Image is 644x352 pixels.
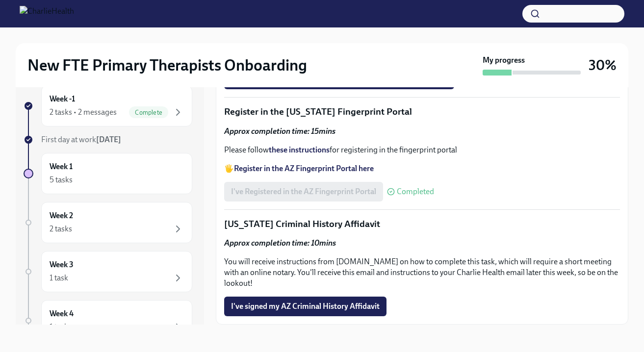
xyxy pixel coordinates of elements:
a: Week 41 task [24,300,192,341]
p: Register in the [US_STATE] Fingerprint Portal [224,105,620,118]
h6: Week -1 [50,94,75,104]
span: First day at work [41,135,121,144]
strong: Approx completion time: 15mins [224,126,335,136]
strong: [DATE] [96,135,121,144]
span: I've signed my AZ Criminal History Affidavit [231,302,380,311]
a: Week 15 tasks [24,153,192,194]
button: I've signed my AZ Criminal History Affidavit [224,297,386,316]
h3: 30% [589,56,617,74]
h2: New FTE Primary Therapists Onboarding [27,55,307,75]
a: First day at work[DATE] [24,134,192,145]
p: [US_STATE] Criminal History Affidavit [224,218,620,230]
div: 2 tasks [50,224,72,234]
a: Week -12 tasks • 2 messagesComplete [24,85,192,126]
strong: Approx completion time: 10mins [224,238,336,248]
h6: Week 2 [50,210,73,221]
a: these instructions [269,145,330,154]
span: Completed [397,188,434,196]
div: 1 task [50,322,68,332]
h6: Week 4 [50,308,74,319]
p: Please follow for registering in the fingerprint portal [224,145,620,155]
div: 1 task [50,273,68,283]
img: CharlieHealth [20,6,74,22]
a: Week 31 task [24,251,192,292]
h6: Week 3 [50,259,74,270]
span: Complete [129,109,168,116]
a: Register in the AZ Fingerprint Portal here [234,164,374,173]
strong: My progress [483,55,525,66]
a: Week 22 tasks [24,202,192,243]
p: 🖐️ [224,163,620,174]
h6: Week 1 [50,161,73,172]
div: 5 tasks [50,175,73,185]
p: You will receive instructions from [DOMAIN_NAME] on how to complete this task, which will require... [224,256,620,289]
div: 2 tasks • 2 messages [50,107,117,118]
